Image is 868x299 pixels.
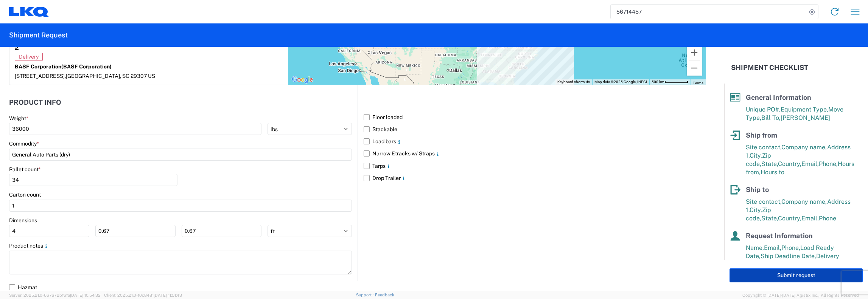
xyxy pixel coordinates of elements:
span: Company name, [781,198,827,205]
span: Map data ©2025 Google, INEGI [594,80,647,84]
span: Request Information [746,232,813,240]
span: 500 km [652,80,664,84]
span: Client: 2025.21.0-f0c8481 [104,293,182,297]
strong: 2. [15,43,20,53]
span: Country, [778,160,801,167]
input: W [95,225,176,237]
span: [STREET_ADDRESS], [15,73,66,79]
label: Commodity [9,140,39,147]
h2: Product Info [9,99,61,106]
button: Keyboard shortcuts [557,79,590,85]
span: Country, [778,215,801,222]
span: Copyright © [DATE]-[DATE] Agistix Inc., All Rights Reserved [742,292,859,299]
label: Load bars [364,135,706,147]
span: Name, [746,244,764,251]
input: Shipment, tracking or reference number [611,5,807,19]
span: [GEOGRAPHIC_DATA], SC 29307 US [66,73,155,79]
label: Weight [9,115,28,122]
span: Hours to [761,169,784,176]
span: Site contact, [746,144,781,151]
span: Phone [819,215,836,222]
label: Drop Trailer [364,172,706,184]
span: Unique PO#, [746,106,781,113]
span: Bill To, [761,114,781,121]
label: Carton count [9,191,41,198]
label: Pallet count [9,166,41,173]
a: Support [356,293,375,297]
a: Feedback [375,293,394,297]
span: (BASF Corporation) [61,64,112,70]
span: City, [750,152,762,159]
span: State, [761,215,778,222]
span: Site contact, [746,198,781,205]
input: H [182,225,262,237]
span: Ship Deadline Date, [761,253,816,260]
h2: Shipment Request [9,31,68,40]
a: Open this area in Google Maps (opens a new window) [290,75,315,85]
label: Product notes [9,242,49,249]
span: City, [750,206,762,214]
span: Phone, [819,160,838,167]
input: L [9,225,89,237]
span: Delivery [15,53,43,60]
img: Google [290,75,315,85]
button: Zoom in [687,45,702,60]
button: Submit request [730,268,863,282]
label: Hazmat [9,281,706,293]
span: Phone, [781,244,800,251]
span: Equipment Type, [781,106,828,113]
span: State, [761,160,778,167]
label: Floor loaded [364,111,706,123]
span: Company name, [781,144,827,151]
span: Ship from [746,131,777,139]
h2: Shipment Checklist [731,63,808,72]
span: Email, [801,215,819,222]
span: Email, [801,160,819,167]
span: Email, [764,244,781,251]
label: Narrow Etracks w/ Straps [364,147,706,160]
button: Zoom out [687,60,702,76]
button: Map Scale: 500 km per 59 pixels [649,79,691,85]
span: General Information [746,93,811,101]
a: Terms [693,81,703,85]
span: Server: 2025.21.0-667a72bf6fa [9,293,101,297]
label: Stackable [364,123,706,135]
span: [PERSON_NAME] [781,114,830,121]
span: [DATE] 11:51:43 [154,293,182,297]
span: [DATE] 10:54:32 [70,293,101,297]
label: Tarps [364,160,706,172]
span: Ship to [746,186,769,194]
label: Dimensions [9,217,37,224]
strong: BASF Corporation [15,64,112,70]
